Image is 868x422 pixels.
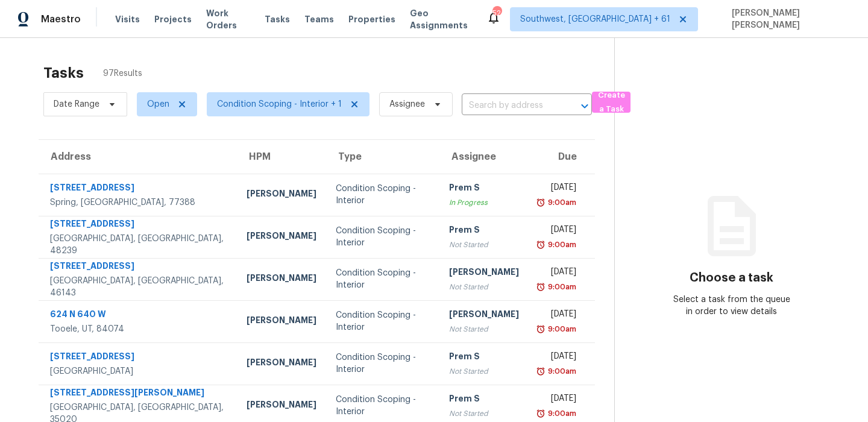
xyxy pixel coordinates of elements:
[529,140,595,174] th: Due
[50,308,227,323] div: 624 N 640 W
[536,281,546,293] img: Overdue Alarm Icon
[538,392,576,408] div: [DATE]
[336,394,430,418] div: Condition Scoping - Interior
[336,225,430,249] div: Condition Scoping - Interior
[50,260,227,275] div: [STREET_ADDRESS]
[50,197,227,209] div: Spring, [GEOGRAPHIC_DATA], 77388
[41,13,81,25] span: Maestro
[546,239,576,251] div: 9:00am
[154,13,192,25] span: Projects
[247,314,316,329] div: [PERSON_NAME]
[217,98,342,110] span: Condition Scoping - Interior + 1
[54,98,99,110] span: Date Range
[50,323,227,335] div: Tooele, UT, 84074
[50,181,227,197] div: [STREET_ADDRESS]
[336,309,430,333] div: Condition Scoping - Interior
[247,230,316,245] div: [PERSON_NAME]
[265,15,290,24] span: Tasks
[673,294,790,318] div: Select a task from the queue in order to view details
[538,266,576,281] div: [DATE]
[247,398,316,414] div: [PERSON_NAME]
[43,67,84,79] h2: Tasks
[147,98,169,110] span: Open
[336,267,430,291] div: Condition Scoping - Interior
[389,98,425,110] span: Assignee
[50,365,227,377] div: [GEOGRAPHIC_DATA]
[326,140,439,174] th: Type
[576,98,593,115] button: Open
[449,365,519,377] div: Not Started
[50,275,227,299] div: [GEOGRAPHIC_DATA], [GEOGRAPHIC_DATA], 46143
[536,197,546,209] img: Overdue Alarm Icon
[50,350,227,365] div: [STREET_ADDRESS]
[449,181,519,197] div: Prem S
[538,350,576,365] div: [DATE]
[336,183,430,207] div: Condition Scoping - Interior
[546,281,576,293] div: 9:00am
[536,239,546,251] img: Overdue Alarm Icon
[546,323,576,335] div: 9:00am
[546,408,576,420] div: 9:00am
[462,96,558,115] input: Search by address
[247,187,316,203] div: [PERSON_NAME]
[247,356,316,371] div: [PERSON_NAME]
[237,140,326,174] th: HPM
[50,386,227,402] div: [STREET_ADDRESS][PERSON_NAME]
[449,308,519,323] div: [PERSON_NAME]
[115,13,140,25] span: Visits
[449,224,519,239] div: Prem S
[536,323,546,335] img: Overdue Alarm Icon
[50,233,227,257] div: [GEOGRAPHIC_DATA], [GEOGRAPHIC_DATA], 48239
[536,365,546,377] img: Overdue Alarm Icon
[304,13,334,25] span: Teams
[492,7,501,19] div: 524
[449,266,519,281] div: [PERSON_NAME]
[546,365,576,377] div: 9:00am
[598,89,624,116] span: Create a Task
[449,392,519,408] div: Prem S
[592,92,631,113] button: Create a Task
[449,239,519,251] div: Not Started
[50,218,227,233] div: [STREET_ADDRESS]
[449,408,519,420] div: Not Started
[206,7,250,31] span: Work Orders
[410,7,473,31] span: Geo Assignments
[449,323,519,335] div: Not Started
[690,272,773,284] h3: Choose a task
[39,140,237,174] th: Address
[439,140,529,174] th: Assignee
[546,197,576,209] div: 9:00am
[348,13,395,25] span: Properties
[538,181,576,197] div: [DATE]
[449,350,519,365] div: Prem S
[538,308,576,323] div: [DATE]
[727,7,850,31] span: [PERSON_NAME] [PERSON_NAME]
[449,281,519,293] div: Not Started
[449,197,519,209] div: In Progress
[538,224,576,239] div: [DATE]
[536,408,546,420] img: Overdue Alarm Icon
[247,272,316,287] div: [PERSON_NAME]
[103,68,142,80] span: 97 Results
[520,13,670,25] span: Southwest, [GEOGRAPHIC_DATA] + 61
[336,351,430,376] div: Condition Scoping - Interior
